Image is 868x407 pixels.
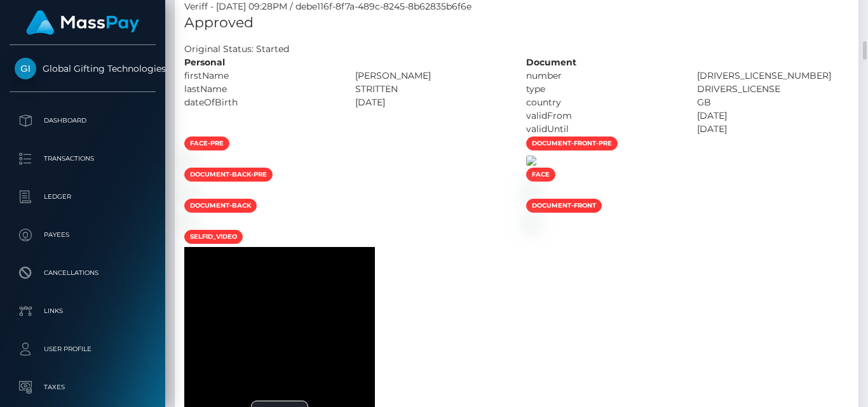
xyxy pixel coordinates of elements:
span: face [526,168,555,182]
span: document-back-pre [184,168,273,182]
div: GB [688,96,858,109]
strong: Personal [184,57,225,68]
div: validUntil [517,123,688,136]
a: Taxes [10,371,156,403]
div: [DATE] [688,123,858,136]
span: document-front-pre [526,137,618,150]
h7: Original Status: Started [184,43,289,55]
p: Ledger [15,187,151,206]
div: lastName [175,83,346,96]
a: User Profile [10,333,156,365]
a: Cancellations [10,257,156,289]
img: 881cdeeb-0843-4cab-a933-697f89431490 [526,218,536,228]
span: document-back [184,199,257,213]
p: Transactions [15,149,151,168]
div: type [517,83,688,96]
a: Payees [10,219,156,251]
div: [DATE] [688,109,858,123]
p: Dashboard [15,111,151,130]
img: Global Gifting Technologies Inc [15,58,36,79]
a: Links [10,295,156,327]
div: [PERSON_NAME] [346,69,517,83]
span: Global Gifting Technologies Inc [10,63,156,74]
div: validFrom [517,109,688,123]
img: 4b499e8d-3716-4988-ac83-28db274538fe [526,187,536,197]
a: Ledger [10,181,156,213]
img: 747fa0e8-3e16-480b-8af3-22c72115f1e3 [526,156,536,166]
a: Transactions [10,143,156,175]
img: c8bcb16e-6612-4988-a8a7-880988f3b3ea [184,156,194,166]
div: [DRIVERS_LICENSE_NUMBER] [688,69,858,83]
div: firstName [175,69,346,83]
span: face-pre [184,137,229,150]
div: [DATE] [346,96,517,109]
img: 07c98bb7-9d61-445d-9dd2-7928465df143 [184,187,194,197]
div: DRIVERS_LICENSE [688,83,858,96]
p: Links [15,302,151,321]
strong: Document [526,57,576,68]
div: dateOfBirth [175,96,346,109]
img: MassPay Logo [26,10,139,35]
span: document-front [526,199,602,213]
p: Cancellations [15,264,151,283]
h5: Approved [184,13,849,33]
div: STRITTEN [346,83,517,96]
span: selfid_video [184,230,243,244]
a: Dashboard [10,105,156,137]
p: User Profile [15,340,151,359]
div: number [517,69,688,83]
p: Taxes [15,378,151,397]
img: 740a805e-036d-4884-ac33-a2557be52c39 [184,218,194,228]
p: Payees [15,225,151,244]
div: country [517,96,688,109]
